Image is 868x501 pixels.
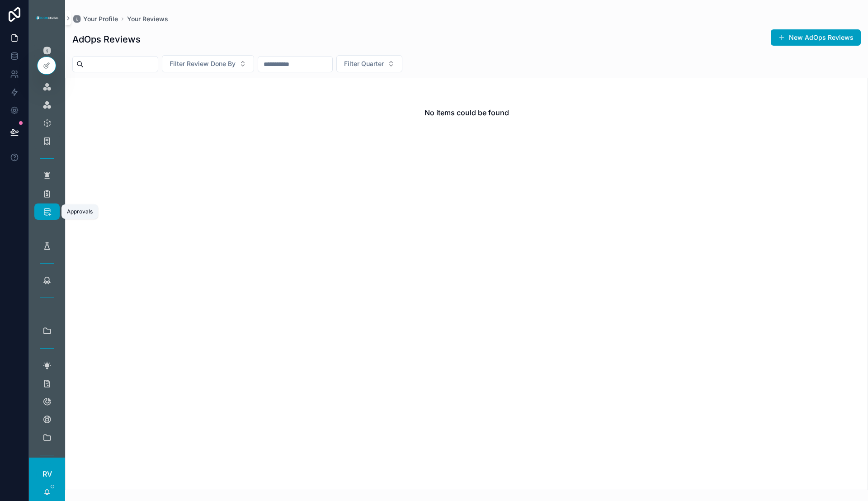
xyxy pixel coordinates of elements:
h1: AdOps Reviews [72,33,141,46]
img: App logo [34,14,60,22]
span: Your Profile [83,14,118,24]
div: scrollable content [29,36,65,458]
h2: No items could be found [425,107,509,118]
span: Filter Review Done By [170,59,236,68]
span: RV [42,468,52,479]
button: New AdOps Reviews [771,29,861,46]
span: Filter Quarter [344,59,384,68]
a: Your Reviews [127,14,168,24]
button: Select Button [336,55,402,72]
button: Select Button [162,55,254,72]
a: Your Profile [72,14,118,24]
div: Approvals [67,208,93,215]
